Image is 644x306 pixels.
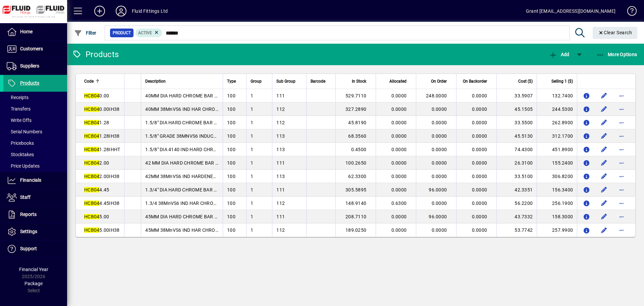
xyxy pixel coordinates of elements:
[472,133,487,139] span: 0.0000
[84,174,119,179] span: 2.00IH38
[113,30,131,36] span: Product
[537,129,577,143] td: 312.1700
[599,131,609,141] button: Edit
[276,78,296,85] span: Sub Group
[145,106,232,112] span: 40MM 38MnVS6 IND HAR CHROME BAR
[551,78,573,85] span: Selling 1 ($)
[616,184,627,195] button: More options
[84,93,109,98] span: 0.00
[431,78,447,85] span: On Order
[463,78,487,85] span: On Backorder
[432,174,447,179] span: 0.0000
[496,116,537,129] td: 33.5500
[432,133,447,139] span: 0.0000
[537,89,577,102] td: 132.7400
[391,227,407,233] span: 0.0000
[276,78,302,85] div: Sub Group
[345,106,366,112] span: 327.2890
[537,156,577,170] td: 155.2400
[537,102,577,116] td: 244.5300
[432,106,447,112] span: 0.0000
[311,78,325,85] span: Barcode
[391,133,407,139] span: 0.0000
[251,78,268,85] div: Group
[461,78,493,85] div: On Backorder
[20,46,43,51] span: Customers
[20,246,37,251] span: Support
[276,93,285,98] span: 111
[537,196,577,210] td: 256.1900
[3,41,67,57] a: Customers
[251,214,253,219] span: 1
[420,78,453,85] div: On Order
[7,152,34,157] span: Stocktakes
[145,187,225,192] span: 1.3/4" DIA HARD CHROME BAR 1045
[227,214,235,219] span: 100
[145,120,225,125] span: 1.5/8" DIA HARD CHROME BAR 1045
[145,160,226,166] span: 42 MM DIA HARD CHROME BAR 1045
[251,174,253,179] span: 1
[391,93,407,98] span: 0.0000
[351,147,367,152] span: 0.4500
[391,187,407,192] span: 0.0000
[74,30,97,36] span: Filter
[391,174,407,179] span: 0.0000
[526,6,615,16] div: Grant [EMAIL_ADDRESS][DOMAIN_NAME]
[84,214,109,219] span: 5.00
[20,212,37,217] span: Reports
[380,78,413,85] div: Allocated
[84,201,119,206] span: 4.45IH38
[84,133,119,139] span: 1.28IH38
[84,93,99,98] em: HCB04
[251,187,253,192] span: 1
[227,93,235,98] span: 100
[429,214,447,219] span: 96.0000
[496,170,537,183] td: 33.5100
[599,184,609,195] button: Edit
[3,223,67,240] a: Settings
[311,78,331,85] div: Barcode
[84,120,99,125] em: HCB04
[345,201,366,206] span: 148.9140
[20,194,31,200] span: Staff
[3,126,67,137] a: Serial Numbers
[276,227,285,233] span: 112
[472,160,487,166] span: 0.0000
[227,106,235,112] span: 100
[472,147,487,152] span: 0.0000
[496,156,537,170] td: 26.3100
[227,174,235,179] span: 100
[276,147,285,152] span: 113
[599,225,609,235] button: Edit
[84,227,119,233] span: 5.00IH38
[616,158,627,168] button: More options
[496,196,537,210] td: 56.2200
[84,147,120,152] span: 1.28IHHT
[145,133,282,139] span: 1.5/8" GRADE 38MNVS6 INDUCTION HARDENED CHROME BAR
[616,211,627,222] button: More options
[251,120,253,125] span: 1
[391,214,407,219] span: 0.0000
[24,281,43,286] span: Package
[7,95,29,100] span: Receipts
[19,267,48,272] span: Financial Year
[429,187,447,192] span: 96.0000
[251,201,253,206] span: 1
[391,106,407,112] span: 0.0000
[227,133,235,139] span: 100
[599,117,609,128] button: Edit
[3,160,67,172] a: Price Updates
[227,78,236,85] span: Type
[616,198,627,209] button: More options
[136,29,162,37] mat-chip: Activation Status: Active
[20,29,33,34] span: Home
[496,89,537,102] td: 33.5907
[132,6,168,16] div: Fluid Fittings Ltd
[145,227,232,233] span: 45MM 38MnVS6 IND HAR CHROME BAR
[496,210,537,223] td: 43.7332
[251,160,253,166] span: 1
[276,201,285,206] span: 112
[276,174,285,179] span: 113
[616,225,627,235] button: More options
[3,149,67,160] a: Stocktakes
